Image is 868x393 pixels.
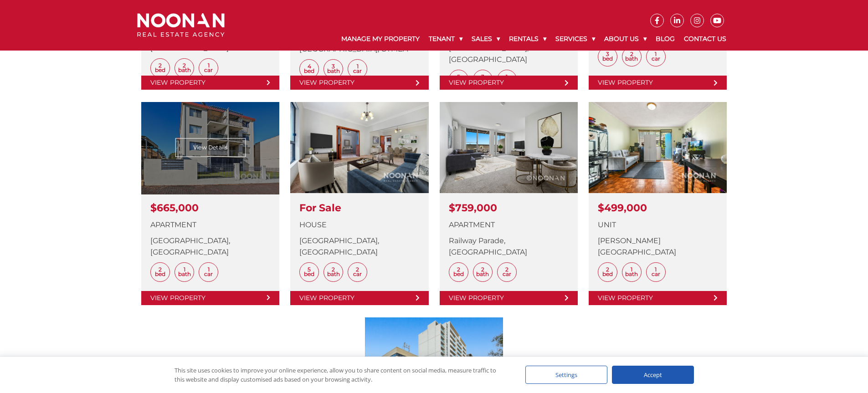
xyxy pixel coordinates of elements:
img: Noonan Real Estate Agency [137,13,225,37]
a: Rentals [504,27,551,51]
div: This site uses cookies to improve your online experience, allow you to share content on social me... [175,366,507,384]
a: Manage My Property [337,27,424,51]
a: Services [551,27,600,51]
div: Settings [525,366,607,384]
div: Accept [612,366,694,384]
a: Sales [467,27,504,51]
a: Blog [651,27,679,51]
a: Contact Us [679,27,731,51]
a: About Us [600,27,651,51]
a: Tenant [424,27,467,51]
